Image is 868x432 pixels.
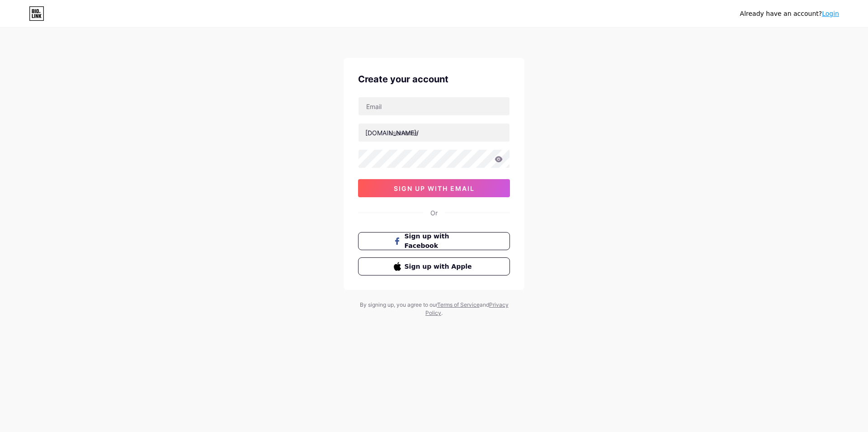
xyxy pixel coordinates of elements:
div: Or [430,208,438,218]
div: Already have an account? [740,9,839,19]
a: Login [822,10,839,17]
div: By signing up, you agree to our and . [357,301,511,317]
input: username [359,123,509,142]
div: [DOMAIN_NAME]/ [365,128,419,138]
div: Create your account [358,72,510,86]
span: sign up with email [394,185,475,192]
span: Sign up with Apple [405,262,475,271]
button: Sign up with Apple [358,257,510,275]
span: Sign up with Facebook [405,232,475,251]
input: Email [359,97,509,115]
button: Sign up with Facebook [358,232,510,250]
button: sign up with email [358,179,510,197]
a: Terms of Service [437,301,480,308]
